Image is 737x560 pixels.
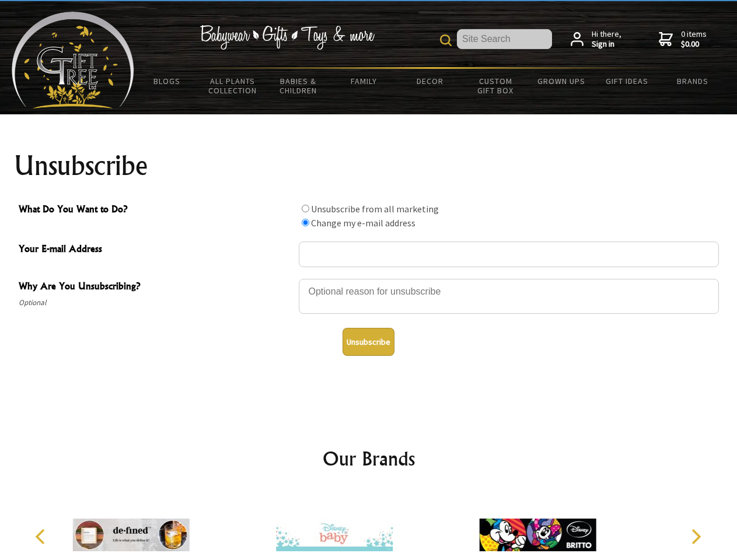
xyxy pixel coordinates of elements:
[594,69,660,93] a: Gift Ideas
[134,69,200,93] a: BLOGS
[266,69,331,103] a: Babies & Children
[311,203,439,215] label: Unsubscribe from all marketing
[397,69,463,93] a: Decor
[19,242,293,258] span: Your E-mail Address
[23,444,714,473] h2: Our Brands
[311,217,415,229] label: Change my e-mail address
[302,205,309,212] input: What Do You Want to Do?
[299,242,719,267] input: Your E-mail Address
[681,39,707,50] strong: $0.00
[683,524,708,549] button: Next
[343,328,394,356] button: Unsubscribe
[659,29,707,50] a: 0 items$0.00
[592,39,621,50] strong: Sign in
[457,29,552,49] input: Site Search
[571,29,621,50] a: Hi there,Sign in
[19,202,293,219] span: What Do You Want to Do?
[660,69,726,93] a: Brands
[19,279,293,296] span: Why Are You Unsubscribing?
[302,219,309,226] input: What Do You Want to Do?
[592,29,621,50] span: Hi there,
[12,12,134,108] img: Babyware - Gifts - Toys and more...
[200,25,375,50] img: Babywear - Gifts - Toys & more
[440,34,452,46] img: product search
[29,524,55,549] button: Previous
[19,296,293,310] span: Optional
[528,69,594,93] a: Grown Ups
[331,69,397,93] a: Family
[200,69,266,103] a: All Plants Collection
[14,152,724,180] h1: Unsubscribe
[463,69,529,103] a: Custom Gift Box
[681,29,707,50] span: 0 items
[299,279,719,314] textarea: Why Are You Unsubscribing?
